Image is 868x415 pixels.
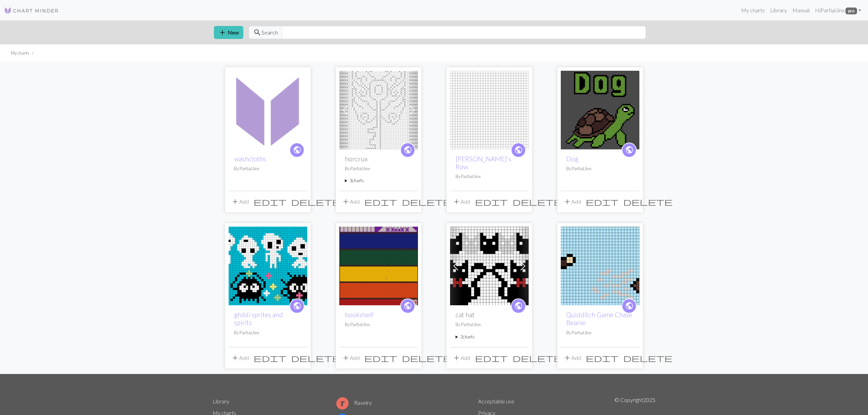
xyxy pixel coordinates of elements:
button: Delete [510,195,564,208]
img: Ravelry logo [336,397,349,410]
button: Edit [362,195,399,208]
span: edit [586,197,619,206]
button: Edit [362,351,399,364]
h2: cat hat [456,311,523,319]
i: Edit [586,198,619,206]
a: public [511,143,526,158]
summary: 3charts [345,177,412,184]
span: edit [475,197,508,206]
a: public [289,298,304,313]
p: By PartialJinx [456,173,523,180]
span: edit [364,353,397,363]
span: add [452,353,461,363]
a: washcloths [229,106,307,112]
button: Edit [251,351,289,364]
a: Kersie's Row [450,106,529,112]
button: Add [229,351,251,364]
span: public [514,145,523,155]
a: public [622,298,637,313]
span: edit [254,353,286,363]
span: delete [402,353,451,363]
button: Add [339,195,362,208]
button: Edit [583,195,621,208]
a: ghibli sprites and spirits [234,311,283,326]
i: Edit [586,354,619,362]
button: Edit [251,195,289,208]
span: add [563,353,571,363]
img: Quidditch Game Chase Beanie [561,227,639,305]
summary: 2charts [456,334,523,340]
span: delete [402,197,451,206]
button: Delete [621,195,675,208]
button: Delete [510,351,564,364]
a: public [400,298,415,313]
span: pro [845,8,857,14]
a: public [289,143,304,158]
button: Add [450,195,473,208]
button: Delete [621,351,675,364]
span: delete [291,197,340,206]
span: add [231,197,239,206]
p: By PartialJinx [566,165,634,172]
a: Acceptable use [478,398,514,404]
span: delete [291,353,340,363]
img: bookshelf [339,227,418,305]
a: washcloths [234,155,266,163]
button: Delete [399,195,453,208]
a: HiPartialJinx pro [812,3,864,17]
span: edit [364,197,397,206]
a: public [400,143,415,158]
i: Edit [475,354,508,362]
span: add [231,353,239,363]
span: add [563,197,571,206]
img: Dog [561,71,639,149]
a: Dog [561,106,639,112]
span: public [293,145,301,155]
span: public [625,145,634,155]
button: Delete [289,195,343,208]
span: add [218,28,227,37]
span: add [452,197,461,206]
img: washcloths [229,71,307,149]
button: Add [561,195,583,208]
span: delete [513,353,562,363]
img: flying key [339,71,418,149]
i: Edit [254,354,286,362]
span: public [293,300,301,311]
p: By PartialJinx [456,321,523,328]
span: Search [261,28,278,37]
i: public [625,143,634,157]
i: public [293,299,301,313]
button: Add [339,351,362,364]
img: ghibli sprites and spirits [229,227,307,305]
span: public [404,300,412,311]
a: Manual [790,3,812,17]
i: public [404,143,412,157]
p: By PartialJinx [566,330,634,336]
p: By PartialJinx [234,165,302,172]
button: Delete [289,351,343,364]
p: By PartialJinx [345,321,412,328]
span: delete [513,197,562,206]
i: Edit [364,198,397,206]
span: edit [475,353,508,363]
h2: horcrux [345,155,412,163]
li: My charts [11,50,29,56]
p: By PartialJinx [234,330,302,336]
i: public [514,299,523,313]
i: public [625,299,634,313]
button: Delete [399,351,453,364]
i: public [293,143,301,157]
i: Edit [254,198,286,206]
span: public [514,300,523,311]
button: Add [450,351,473,364]
img: Kersie's Row [450,71,529,149]
a: Library [768,3,790,17]
span: public [404,145,412,155]
a: My charts [738,3,768,17]
span: add [342,353,350,363]
a: Ravelry [336,399,372,406]
i: Edit [364,354,397,362]
button: Add [561,351,583,364]
button: Edit [473,195,510,208]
